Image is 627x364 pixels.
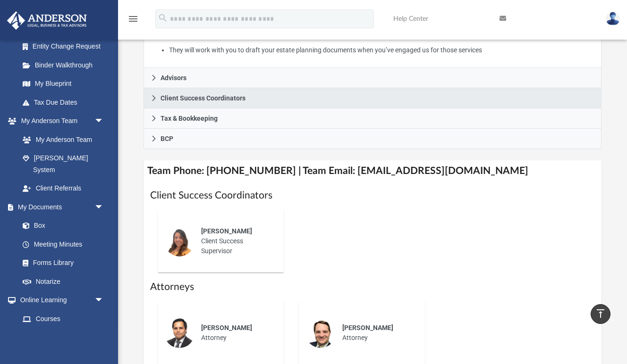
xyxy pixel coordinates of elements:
a: Online Learningarrow_drop_down [7,291,113,310]
a: My Anderson Teamarrow_drop_down [7,112,113,131]
a: Courses [13,309,113,328]
span: arrow_drop_down [94,198,113,217]
span: arrow_drop_down [94,112,113,131]
a: Client Success Coordinators [144,88,602,108]
a: My Blueprint [13,74,113,93]
h1: Attorneys [150,280,595,294]
span: [PERSON_NAME] [201,324,252,331]
a: Tax & Bookkeeping [144,108,602,129]
a: Forms Library [13,254,109,273]
a: Tax Due Dates [13,93,118,112]
img: thumbnail [305,318,336,348]
a: Video Training [13,328,109,347]
a: My Anderson Team [13,130,109,149]
img: thumbnail [164,318,195,348]
img: thumbnail [164,226,195,256]
img: User Pic [606,12,620,25]
a: Entity Change Request [13,37,118,56]
div: Attorney [336,316,418,349]
a: menu [127,18,139,25]
div: Attorney [195,316,277,349]
div: Client Success Supervisor [195,220,277,263]
a: BCP [144,129,602,149]
a: My Documentsarrow_drop_down [7,198,113,216]
h4: Team Phone: [PHONE_NUMBER] | Team Email: [EMAIL_ADDRESS][DOMAIN_NAME] [144,160,602,182]
a: Advisors [144,68,602,88]
span: Tax & Bookkeeping [161,115,218,122]
a: Box [13,216,109,235]
span: [PERSON_NAME] [201,227,252,235]
span: Advisors [161,74,186,81]
a: Binder Walkthrough [13,56,118,74]
i: menu [127,13,139,25]
a: vertical_align_top [591,304,610,324]
a: [PERSON_NAME] System [13,149,113,179]
span: Client Success Coordinators [161,95,246,101]
span: arrow_drop_down [94,291,113,310]
a: Client Referrals [13,179,113,198]
span: [PERSON_NAME] [342,324,393,331]
img: Anderson Advisors Platinum Portal [4,11,90,30]
h1: Client Success Coordinators [150,189,595,202]
i: vertical_align_top [595,308,606,319]
i: search [158,13,168,23]
a: Notarize [13,272,113,291]
a: Meeting Minutes [13,235,113,254]
li: They will work with you to draft your estate planning documents when you’ve engaged us for those ... [169,44,594,56]
span: BCP [161,135,173,142]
